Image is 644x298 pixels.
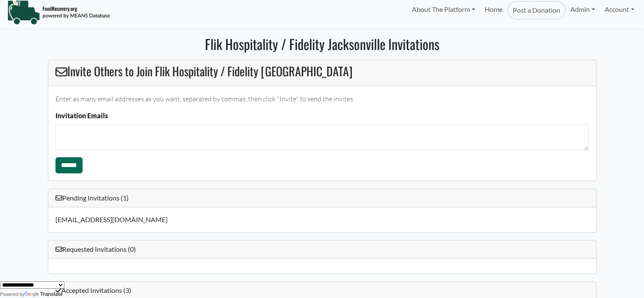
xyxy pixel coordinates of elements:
div: Pending Invitations (1) [48,189,596,207]
div: Requested Invitations (0) [48,240,596,259]
img: Google Translate [25,292,40,298]
div: [EMAIL_ADDRESS][DOMAIN_NAME] [50,214,594,225]
h2: Flik Hospitality / Fidelity Jacksonville Invitations [48,36,597,52]
a: Translate [25,291,63,297]
a: Admin [566,1,600,18]
p: Enter as many email addresses as you want, separated by commas, then click "Invite" to send the i... [55,94,589,104]
a: Home [480,1,507,19]
a: Account [600,1,639,18]
a: Post a Donation [507,1,566,19]
label: Invitation Emails [55,111,108,121]
h3: Invite Others to Join Flik Hospitality / Fidelity [GEOGRAPHIC_DATA] [55,64,589,78]
a: About The Platform [407,1,480,18]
